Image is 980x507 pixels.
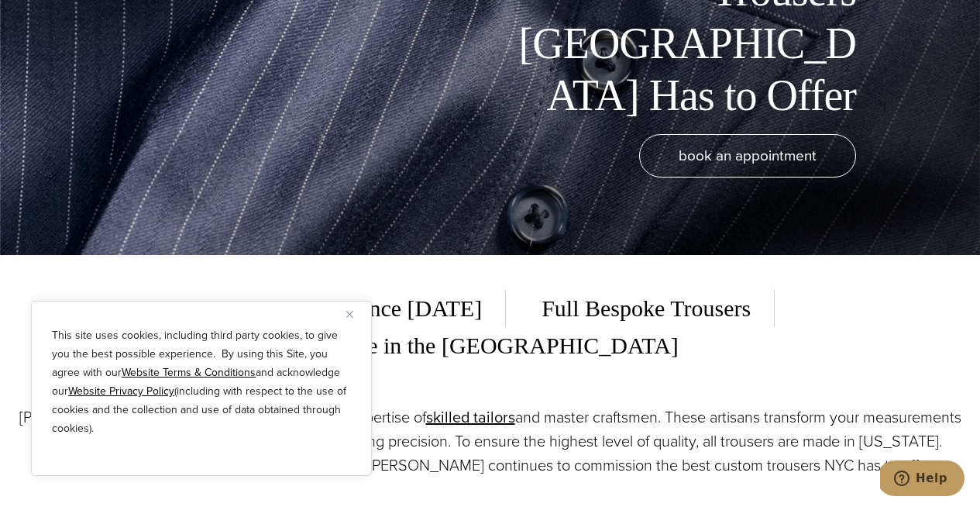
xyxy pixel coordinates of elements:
p: This site uses cookies, including third party cookies, to give you the best possible experience. ... [52,326,351,438]
p: [PERSON_NAME] unparalleled fit is built upon the expertise of and master craftsmen. These artisan... [15,405,965,478]
span: book an appointment [679,144,817,167]
a: book an appointment [639,134,856,178]
span: Made in the [GEOGRAPHIC_DATA] [301,327,679,365]
a: Website Privacy Policy [68,383,174,399]
iframe: Opens a widget where you can chat to one of our agents [880,460,965,499]
img: Close [346,311,353,318]
a: skilled tailors [426,405,515,429]
button: Close [346,305,365,323]
span: Full Bespoke Trousers [518,290,775,327]
span: Family Owned Since [DATE] [205,290,506,327]
a: Website Terms & Conditions [122,364,256,381]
